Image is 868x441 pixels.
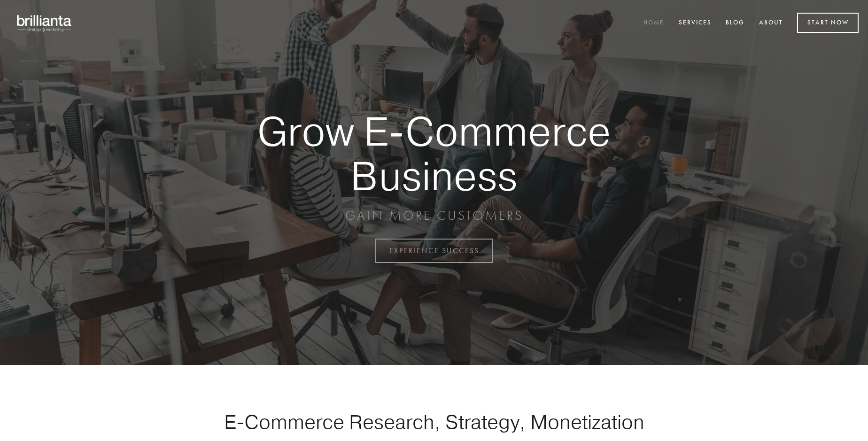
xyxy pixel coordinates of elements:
a: Home [637,15,670,31]
a: Services [673,15,718,31]
a: EXPERIENCE SUCCESS [375,239,493,263]
p: GAIN MORE CUSTOMERS [225,207,643,224]
a: Start Now [797,13,859,33]
strong: Grow E-Commerce Business [225,109,643,198]
a: About [753,15,789,31]
a: Blog [720,15,751,31]
h1: E-Commerce Research, Strategy, Monetization [194,410,674,433]
img: brillianta - research, strategy, marketing [9,9,80,37]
